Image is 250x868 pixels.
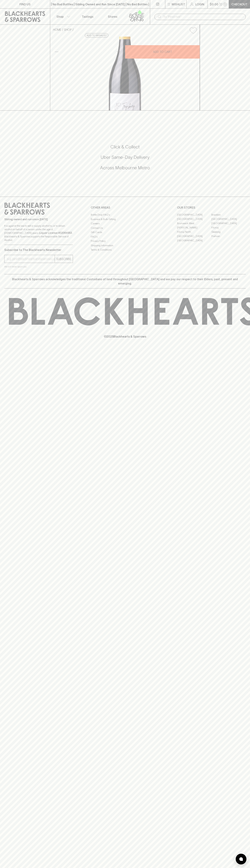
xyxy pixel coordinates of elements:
[75,9,100,24] a: Tastings
[224,3,226,5] p: 0
[85,33,108,38] button: Add to wishlist
[4,144,246,150] h5: Click & Collect
[211,230,246,234] a: Geelong
[211,234,246,238] a: Prahran
[153,50,172,54] p: ADD TO CART
[56,14,64,19] p: Shop
[91,226,159,230] a: Contact Us
[50,9,75,24] button: Shop
[177,213,211,217] a: [GEOGRAPHIC_DATA]
[210,2,218,6] p: $0.00
[4,218,73,221] p: Sibling owned and run since [DATE]
[239,857,243,861] img: bubble-icon
[211,225,246,230] a: Fitzroy
[91,230,159,235] a: Gift Cards
[172,2,185,6] p: Wishlist
[177,238,211,243] a: [GEOGRAPHIC_DATA]
[231,2,247,6] p: Checkout
[195,2,204,6] p: Login
[56,257,71,261] p: SUBSCRIBE
[211,217,246,221] a: [GEOGRAPHIC_DATA]
[91,248,159,252] a: Terms & Conditions
[4,165,246,171] h5: Across Melbourne Metro
[163,14,243,20] input: Try "Pinot noir"
[108,14,117,19] p: Stores
[4,154,246,160] h5: Uber Same-Day Delivery
[177,221,211,225] a: Brunswick West
[53,28,61,31] a: HOME
[50,37,200,110] img: 38831.png
[125,45,200,59] button: ADD TO CART
[211,213,246,217] a: Braddon
[7,277,243,286] p: Blackhearts & Sparrows acknowledges the traditional Custodians of land throughout [GEOGRAPHIC_DAT...
[91,239,159,243] a: Privacy Policy
[177,234,211,238] a: [GEOGRAPHIC_DATA]
[91,213,159,217] a: Bottle Drop FAQ's
[177,205,246,210] p: OUR STORES
[64,28,72,31] a: SHOP
[55,255,73,263] button: SUBSCRIBE
[177,225,211,230] a: [PERSON_NAME]
[91,221,159,226] a: Careers
[91,217,159,221] a: Business & Bulk Gifting
[211,221,246,225] a: [GEOGRAPHIC_DATA]
[91,235,159,239] a: FAQ's
[4,130,246,189] div: Call to action block
[91,243,159,248] a: Shipping Information
[177,230,211,234] a: Fitzroy North
[82,14,93,19] p: Tastings
[4,248,73,252] p: Subscribe to The Blackhearts Newsletter
[91,205,159,210] p: OTHER AREAS
[100,9,125,24] a: Stores
[39,231,72,234] strong: Liquor License #32064953
[7,256,55,262] input: e.g. jane@blackheartsandsparrows.com.au
[19,2,31,6] p: FIND US
[177,217,211,221] a: [GEOGRAPHIC_DATA]
[4,224,73,242] p: It is against the law to sell or supply alcohol to, or to obtain alcohol on behalf of a person un...
[4,265,73,268] p: We will never spam you
[188,26,198,35] button: Add to wishlist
